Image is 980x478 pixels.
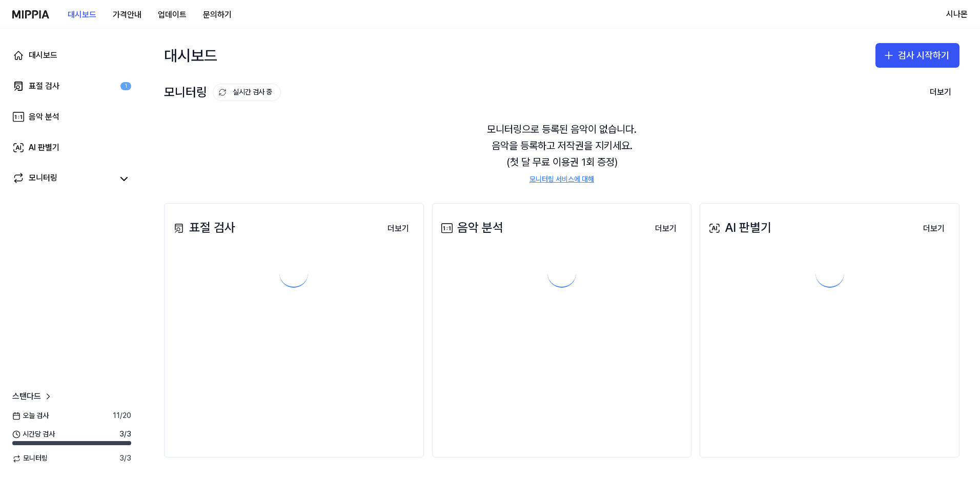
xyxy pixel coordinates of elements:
[6,74,137,98] a: 표절 검사1
[59,5,105,25] button: 대시보드
[213,84,281,101] button: 실시간 검사 중
[915,218,953,239] button: 더보기
[12,411,49,421] span: 오늘 검사
[29,80,59,92] div: 표절 검사
[195,5,240,25] button: 문의하기
[12,390,53,403] a: 스탠다드
[29,142,59,154] div: AI 판별기
[12,10,49,18] img: logo
[150,1,195,29] a: 업데이트
[171,218,235,237] div: 표절 검사
[647,217,685,239] a: 더보기
[120,82,131,91] div: 1
[6,135,137,160] a: AI 판별기
[12,172,113,186] a: 모니터링
[29,111,59,123] div: 음악 분석
[915,217,953,239] a: 더보기
[150,5,195,25] button: 업데이트
[922,82,959,103] button: 더보기
[529,174,594,185] a: 모니터링 서비스에 대해
[439,218,503,237] div: 음악 분석
[379,217,417,239] a: 더보기
[6,105,137,129] a: 음악 분석
[12,429,55,440] span: 시간당 검사
[113,411,131,421] span: 11 / 20
[105,5,150,25] button: 가격안내
[875,43,959,68] button: 검사 시작하기
[946,8,968,21] button: 시나몬
[6,43,137,68] a: 대시보드
[12,390,41,403] span: 스탠다드
[706,218,771,237] div: AI 판별기
[29,172,57,186] div: 모니터링
[647,218,685,239] button: 더보기
[164,83,281,102] div: 모니터링
[29,49,57,62] div: 대시보드
[119,453,131,464] span: 3 / 3
[119,429,131,440] span: 3 / 3
[164,109,959,197] div: 모니터링으로 등록된 음악이 없습니다. 음악을 등록하고 저작권을 지키세요. (첫 달 무료 이용권 1회 증정)
[379,218,417,239] button: 더보기
[12,453,48,464] span: 모니터링
[164,39,217,72] div: 대시보드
